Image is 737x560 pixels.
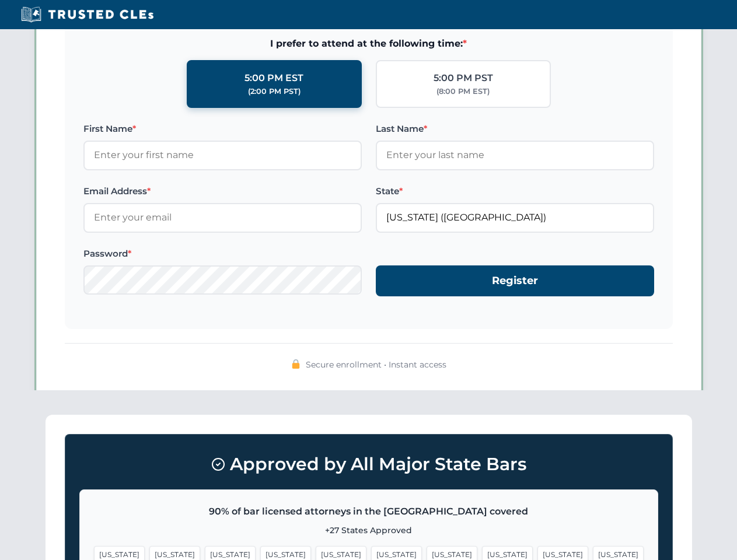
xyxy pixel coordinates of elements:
[306,358,446,371] span: Secure enrollment • Instant access
[83,141,362,170] input: Enter your first name
[94,524,644,537] p: +27 States Approved
[244,71,303,86] div: 5:00 PM EST
[376,265,654,296] button: Register
[248,86,301,97] div: (2:00 PM PST)
[376,184,654,198] label: State
[83,122,362,136] label: First Name
[79,449,658,480] h3: Approved by All Major State Bars
[376,141,654,170] input: Enter your last name
[436,86,490,97] div: (8:00 PM EST)
[376,203,654,232] input: Florida (FL)
[83,184,362,198] label: Email Address
[83,203,362,232] input: Enter your email
[18,6,157,23] img: Trusted CLEs
[434,71,493,86] div: 5:00 PM PST
[291,359,301,369] img: 🔒
[376,122,654,136] label: Last Name
[83,247,362,261] label: Password
[94,504,644,519] p: 90% of bar licensed attorneys in the [GEOGRAPHIC_DATA] covered
[83,36,654,51] span: I prefer to attend at the following time:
